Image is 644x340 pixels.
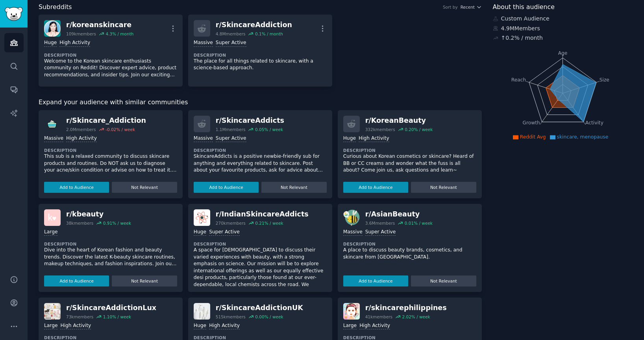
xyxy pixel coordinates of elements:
tspan: Size [599,77,609,82]
button: Add to Audience [343,182,408,193]
div: High Activity [359,322,390,330]
div: Super Active [216,135,246,142]
img: AsianBeauty [343,209,360,226]
p: Curious about Korean cosmetics or skincare? Heard of BB or CC creams and wonder what the fuss is ... [343,153,476,174]
div: Massive [44,135,63,142]
button: Add to Audience [44,182,109,193]
p: SkincareAddicts is a positive newbie-friendly sub for anything and everything related to skincare... [194,153,327,174]
div: High Activity [60,322,91,330]
img: Skincare_Addiction [44,116,61,132]
span: About this audience [493,2,555,12]
div: 1.10 % / week [103,314,131,320]
div: High Activity [359,135,389,142]
p: A place to discuss beauty brands, cosmetics, and skincare from [GEOGRAPHIC_DATA]. [343,247,476,261]
div: Super Active [216,39,246,47]
div: 2.02 % / week [402,314,430,320]
div: 0.20 % / week [405,127,433,132]
div: 38k members [66,220,93,226]
img: koreanskincare [44,20,61,37]
div: 0.91 % / week [103,220,131,226]
p: This sub is a relaxed community to discuss skincare products and routines. Do NOT ask us to diagn... [44,153,177,174]
div: Large [44,322,57,330]
div: 332k members [365,127,395,132]
div: Massive [194,135,213,142]
button: Add to Audience [44,275,109,286]
div: Huge [194,229,206,236]
p: A space for [DEMOGRAPHIC_DATA] to discuss their varied experiences with beauty, with a strong emp... [194,247,327,309]
img: skincarephilippines [343,303,360,320]
tspan: Reach [511,77,526,82]
img: SkincareAddictionLux [44,303,61,320]
div: 0.01 % / week [405,220,433,226]
img: kbeauty [44,209,61,226]
img: IndianSkincareAddicts [194,209,210,226]
div: Massive [343,229,363,236]
div: 515k members [216,314,246,320]
div: 0.1 % / month [255,31,283,37]
div: -0.02 % / week [105,127,135,132]
span: skincare, menopause [557,134,609,140]
div: r/ skincarephilippines [365,303,447,313]
button: Not Relevant [411,182,476,193]
div: 4.3 % / month [105,31,133,37]
div: 41k members [365,314,392,320]
div: High Activity [66,135,97,142]
dt: Description [343,241,476,247]
span: Reddit Avg [520,134,546,140]
div: High Activity [59,39,90,47]
dt: Description [44,52,177,58]
dt: Description [194,52,327,58]
div: r/ SkincareAddicts [216,116,284,126]
span: Subreddits [39,2,72,12]
div: 4.9M Members [493,24,633,33]
tspan: Growth [522,120,540,126]
div: High Activity [209,322,240,330]
img: GummySearch logo [5,7,23,21]
span: Recent [461,4,475,10]
dt: Description [194,241,327,247]
div: 3.6M members [365,220,395,226]
div: 109k members [66,31,96,37]
dt: Description [44,241,177,247]
div: Huge [343,135,356,142]
button: Not Relevant [112,182,177,193]
button: Add to Audience [194,182,259,193]
tspan: Activity [585,120,603,126]
button: Not Relevant [261,182,326,193]
dt: Description [194,148,327,153]
button: Not Relevant [411,275,476,286]
div: Huge [44,39,57,47]
p: Welcome to the Korean skincare enthusiasts community on Reddit! Discover expert advice, product r... [44,58,177,79]
img: SkincareAddictionUK [194,303,210,320]
div: r/ SkincareAddictionUK [216,303,303,313]
tspan: Age [558,50,567,56]
div: r/ SkincareAddictionLux [66,303,156,313]
p: Dive into the heart of Korean fashion and beauty trends. Discover the latest K-beauty skincare ro... [44,247,177,268]
a: r/SkincareAddiction4.8Mmembers0.1% / monthMassiveSuper ActiveDescriptionThe place for all things ... [188,15,332,87]
div: 0.05 % / week [255,127,283,132]
div: Custom Audience [493,15,633,23]
dt: Description [343,148,476,153]
div: r/ KoreanBeauty [365,116,433,126]
div: r/ kbeauty [66,209,131,219]
a: koreanskincarer/koreanskincare109kmembers4.3% / monthHugeHigh ActivityDescriptionWelcome to the K... [39,15,183,87]
div: r/ IndianSkincareAddicts [216,209,309,219]
button: Add to Audience [343,275,408,286]
div: 2.0M members [66,127,96,132]
div: Super Active [209,229,240,236]
div: Super Active [365,229,396,236]
span: Expand your audience with similar communities [39,98,188,107]
div: Large [44,229,57,236]
div: 0.21 % / week [255,220,283,226]
div: Large [343,322,357,330]
div: r/ SkincareAddiction [216,20,292,30]
div: 1.1M members [216,127,246,132]
div: 73k members [66,314,93,320]
div: r/ koreanskincare [66,20,133,30]
button: Recent [461,4,482,10]
div: Massive [194,39,213,47]
div: 0.00 % / week [255,314,283,320]
div: 4.8M members [216,31,246,37]
div: r/ AsianBeauty [365,209,433,219]
div: Huge [194,322,206,330]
